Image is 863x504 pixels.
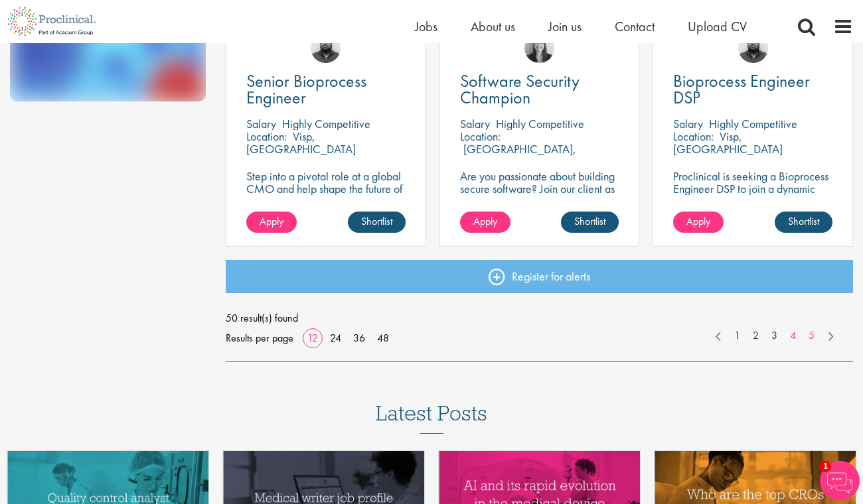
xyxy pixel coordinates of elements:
a: Shortlist [348,212,406,233]
img: Chatbot [820,461,860,501]
a: 24 [325,331,346,345]
a: Upload CV [688,18,747,35]
a: 5 [802,328,821,344]
p: Are you passionate about building secure software? Join our client as a Software Security Champio... [460,170,619,245]
a: Shortlist [561,212,619,233]
a: 12 [303,331,323,345]
a: About us [471,18,515,35]
span: Results per page [226,328,293,348]
p: Highly Competitive [709,116,797,131]
h3: Latest Posts [376,402,487,434]
span: Salary [460,116,490,131]
span: Location: [673,129,714,144]
span: 1 [820,461,831,472]
span: Bioprocess Engineer DSP [673,70,810,109]
a: Apply [673,212,724,233]
img: Ashley Bennett [738,33,768,63]
img: Mia Kellerman [524,33,554,63]
a: Contact [615,18,655,35]
span: 50 result(s) found [226,308,853,328]
span: Apply [260,214,283,228]
a: Apply [460,212,510,233]
p: Visp, [GEOGRAPHIC_DATA] [246,129,356,157]
img: Ashley Bennett [311,33,341,63]
p: Proclinical is seeking a Bioprocess Engineer DSP to join a dynamic team for a contract role. [673,170,832,208]
span: Salary [246,116,276,131]
a: 1 [728,328,747,344]
span: Apply [686,214,710,228]
p: [GEOGRAPHIC_DATA], [GEOGRAPHIC_DATA] [460,141,576,169]
p: Step into a pivotal role at a global CMO and help shape the future of healthcare manufacturing. [246,170,406,208]
a: Software Security Champion [460,73,619,106]
span: Location: [460,129,501,144]
a: Shortlist [775,212,832,233]
a: 2 [746,328,765,344]
a: 3 [765,328,784,344]
a: Join us [548,18,582,35]
a: 4 [783,328,803,344]
span: Software Security Champion [460,70,580,109]
a: Senior Bioprocess Engineer [246,73,406,106]
span: Location: [246,129,287,144]
a: 48 [372,331,394,345]
a: 36 [349,331,370,345]
a: Bioprocess Engineer DSP [673,73,832,106]
a: Jobs [415,18,437,35]
a: Register for alerts [226,260,853,293]
p: Highly Competitive [282,116,370,131]
span: Senior Bioprocess Engineer [246,70,366,109]
span: Salary [673,116,703,131]
a: Apply [246,212,297,233]
p: Highly Competitive [496,116,584,131]
span: Apply [473,214,497,228]
p: Visp, [GEOGRAPHIC_DATA] [673,129,783,157]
